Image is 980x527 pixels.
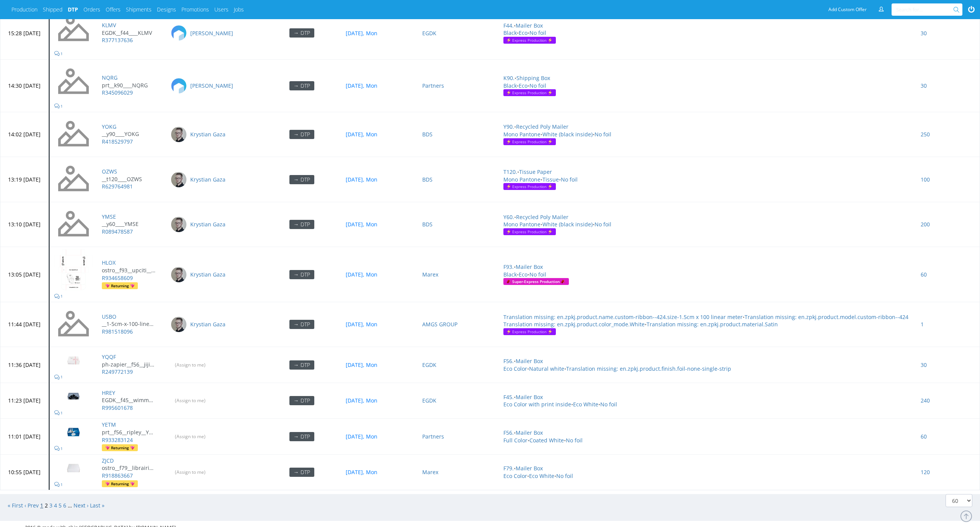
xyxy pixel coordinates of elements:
a: EGDK__f44____KLMV [102,29,161,37]
a: F45. [503,393,514,401]
a: 120 [921,468,930,476]
a: __y90____YOKG [102,130,161,138]
span: 1 [60,482,63,487]
a: Full Color [503,437,528,444]
td: • • • [499,454,916,490]
a: No foil [566,437,583,444]
a: 4 [54,502,57,509]
a: [DATE], Mon [346,29,377,37]
p: 13:05 [DATE] [8,271,41,278]
a: Shipped [43,6,62,13]
a: White (black inside) [542,131,593,138]
a: F79. [503,465,514,472]
td: • • [499,302,916,347]
a: Mailer Box [516,357,543,365]
a: Eco [519,271,528,278]
a: Krystian Gaza [190,271,225,278]
a: YQQF [102,353,116,360]
a: No foil [529,82,546,89]
a: USBO [102,313,116,320]
a: Returning [102,480,138,488]
p: 14:30 [DATE] [8,82,41,90]
a: Translation missing: en.zpkj.product.color_mode.White [503,321,645,328]
div: → DTP [289,270,314,279]
div: → DTP [289,320,314,329]
a: F93. [503,263,514,270]
a: F56. [503,429,514,436]
p: __1-5cm-x-100-linear-meter____USBO [102,320,155,328]
span: … [68,502,72,509]
a: White (black inside) [542,221,593,228]
a: __y60____YMSE [102,220,161,228]
a: R934658609 [102,274,133,282]
a: R933283124 [102,436,133,444]
a: R981518096 [102,328,133,335]
a: Last » [90,502,105,509]
a: Mono Pantone [503,221,541,228]
a: R629764981 [102,183,133,190]
span: Returning [104,480,136,487]
a: Mono Pantone [503,176,541,183]
a: Eco Color [503,365,527,372]
img: version_two_editor_design [54,421,93,442]
a: 6 [63,502,66,509]
a: 3 [49,502,52,509]
a: R418529797 [102,138,133,145]
a: 30 [921,82,927,89]
a: Natural white [529,365,564,372]
p: 11:44 [DATE] [8,321,41,328]
a: Y90. [503,123,514,130]
a: ZJCD [102,457,114,464]
td: • • • [499,202,916,247]
a: [DATE], Mon [346,361,377,368]
input: (Assign to me) [170,431,210,442]
a: [DATE], Mon [346,433,377,440]
a: Marex [422,468,438,476]
a: Mailer Box [516,465,543,472]
a: Black [503,29,517,36]
p: 13:10 [DATE] [8,221,41,228]
span: Express Production [505,37,554,44]
a: 100 [921,176,930,183]
a: BDS [422,131,433,138]
td: • • • [499,347,916,383]
a: EGDK [422,29,436,37]
a: [DATE], Mon [346,131,377,138]
a: Recycled Poly Mailer [516,123,568,130]
a: 30 [921,361,927,368]
input: Search for... [896,3,955,16]
span: 1 [60,103,63,109]
div: → DTP [289,81,314,90]
img: no_design.png [54,115,93,153]
div: → DTP [289,396,314,405]
input: (Assign to me) [170,466,210,478]
a: [DATE], Mon [346,271,377,278]
a: 1 [921,321,924,328]
a: 200 [921,221,930,228]
a: No foil [600,401,617,408]
a: Eco White [573,401,598,408]
a: No foil [561,176,578,183]
a: R249772139 [102,368,133,375]
img: version_two_editor_design [54,457,93,478]
a: Partners [422,82,444,89]
a: Promotions [181,6,209,13]
a: [PERSON_NAME] [190,29,233,37]
a: R377137636 [102,36,133,44]
a: [DATE], Mon [346,397,377,404]
p: ph-zapier__f56__jiji_concept_store__YQQF [102,361,155,368]
a: No foil [556,472,573,480]
a: 1 [54,102,63,110]
span: Express Production [505,228,554,235]
img: no_design.png [54,62,93,100]
a: Eco Color with print inside [503,401,571,408]
img: no_design.png [54,205,93,243]
a: Eco [519,82,528,89]
a: [DATE], Mon [346,468,377,476]
a: F44. [503,22,514,29]
a: EGDK__f45__wimmer__HREY [102,396,161,404]
a: No foil [529,29,546,36]
span: 1 [60,293,63,299]
a: Coated White [529,437,564,444]
div: → DTP [289,28,314,38]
